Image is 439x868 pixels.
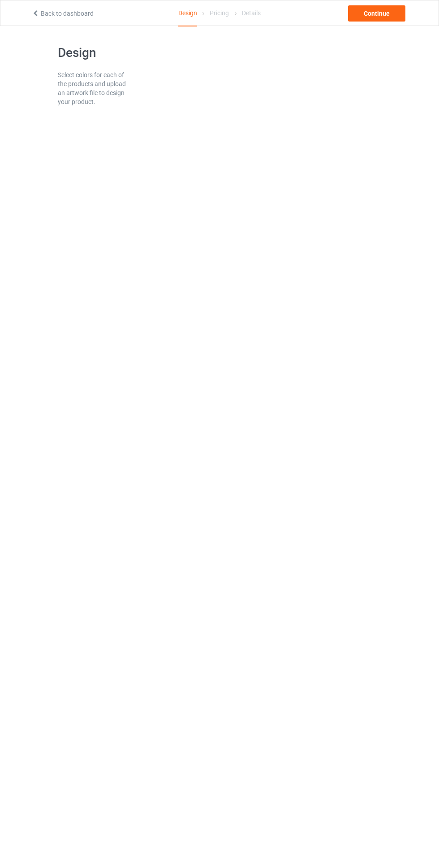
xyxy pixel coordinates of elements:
[58,45,129,61] h1: Design
[210,0,229,26] div: Pricing
[32,10,94,17] a: Back to dashboard
[242,0,261,26] div: Details
[178,0,197,26] div: Design
[58,70,129,106] div: Select colors for each of the products and upload an artwork file to design your product.
[348,5,405,22] div: Continue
